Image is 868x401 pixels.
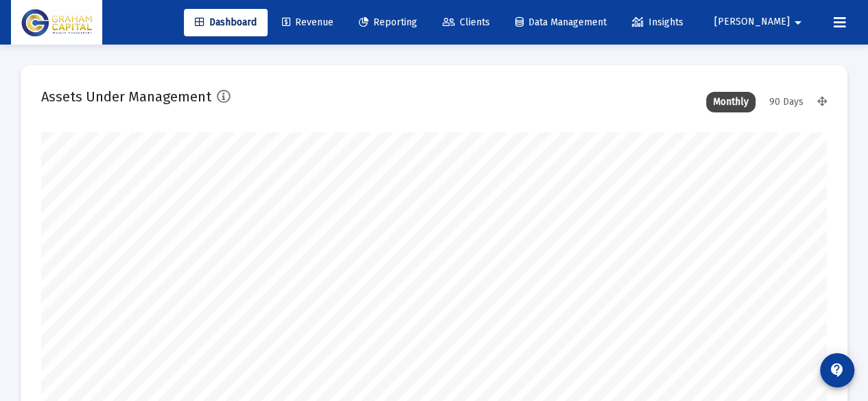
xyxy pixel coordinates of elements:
div: Monthly [706,92,755,112]
img: Dashboard [21,9,92,36]
a: Dashboard [184,9,268,36]
span: Insights [632,16,683,28]
a: Clients [432,9,501,36]
a: Data Management [504,9,618,36]
span: Revenue [282,16,333,28]
mat-icon: contact_support [829,362,845,378]
span: Dashboard [195,16,257,28]
a: Revenue [271,9,344,36]
span: [PERSON_NAME] [714,16,790,28]
h2: Assets Under Management [41,86,211,108]
button: [PERSON_NAME] [698,8,823,36]
div: 90 Days [762,92,810,112]
span: Data Management [515,16,607,28]
a: Insights [621,9,694,36]
span: Clients [443,16,490,28]
a: Reporting [348,9,428,36]
span: Reporting [359,16,417,28]
mat-icon: arrow_drop_down [790,9,806,36]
